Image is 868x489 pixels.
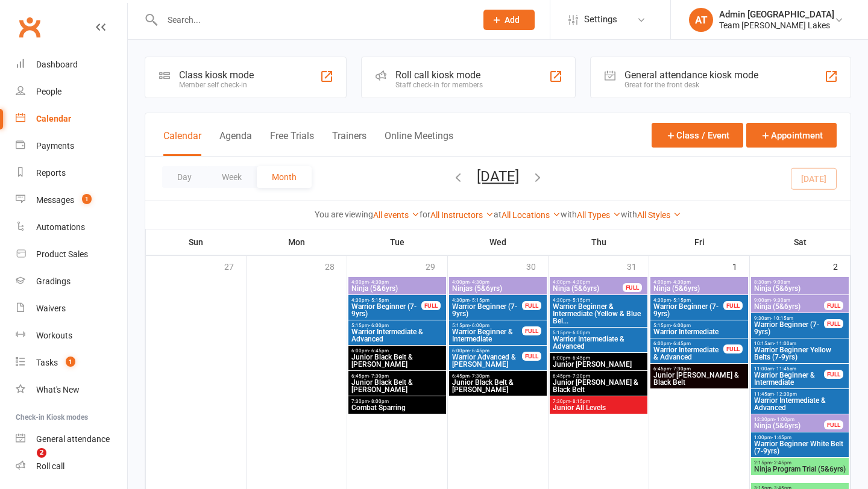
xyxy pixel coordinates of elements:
[219,130,252,156] button: Agenda
[653,372,746,386] span: Junior [PERSON_NAME] & Black Belt
[653,303,724,317] span: Warrior Beginner (7-9yrs)
[570,279,590,285] span: - 4:30pm
[16,214,127,241] a: Automations
[753,279,846,285] span: 8:30am
[16,51,127,78] a: Dashboard
[833,256,850,276] div: 2
[369,297,389,303] span: - 5:15pm
[824,370,843,379] div: FULL
[753,341,846,346] span: 10:15am
[325,256,347,276] div: 28
[552,379,645,393] span: Junior [PERSON_NAME] & Black Belt
[36,434,110,444] div: General attendance
[653,328,746,335] span: Warrior Intermediate
[351,303,422,317] span: Warrior Beginner (7-9yrs)
[36,249,88,259] div: Product Sales
[247,229,347,255] th: Mon
[36,87,61,96] div: People
[723,344,743,354] div: FULL
[351,328,444,343] span: Warrior Intermediate & Advanced
[179,69,254,81] div: Class kiosk mode
[653,297,724,303] span: 4:30pm
[753,391,846,397] span: 11:45am
[652,123,743,148] button: Class / Event
[351,379,444,393] span: Junior Black Belt & [PERSON_NAME]
[627,256,649,276] div: 31
[451,285,544,292] span: Ninjas (5&6yrs)
[653,366,746,372] span: 6:45pm
[753,297,825,303] span: 9:00am
[494,210,502,219] strong: at
[570,399,590,404] span: - 8:15pm
[36,222,85,232] div: Automations
[719,9,834,20] div: Admin [GEOGRAPHIC_DATA]
[753,417,825,422] span: 12:30pm
[771,279,790,285] span: - 9:00am
[470,279,489,285] span: - 4:30pm
[753,285,846,292] span: Ninja (5&6yrs)
[36,195,74,205] div: Messages
[772,435,791,440] span: - 1:45pm
[16,78,127,105] a: People
[753,346,846,361] span: Warrior Beginner Yellow Belts (7-9yrs)
[774,366,796,372] span: - 11:45am
[549,229,649,255] th: Thu
[395,69,483,81] div: Roll call kiosk mode
[351,348,444,354] span: 6:00pm
[426,256,447,276] div: 29
[451,348,523,354] span: 6:00pm
[570,330,590,335] span: - 6:00pm
[584,6,617,33] span: Settings
[369,348,389,354] span: - 6:45pm
[753,435,846,440] span: 1:00pm
[14,12,45,42] a: Clubworx
[774,391,797,397] span: - 12:30pm
[369,373,389,379] span: - 7:30pm
[774,341,796,346] span: - 11:00am
[37,448,46,458] span: 2
[552,303,645,325] span: Warrior Beginner & Intermediate (Yellow & Blue Bel...
[16,241,127,268] a: Product Sales
[16,160,127,187] a: Reports
[824,319,843,328] div: FULL
[369,399,389,404] span: - 8:00pm
[36,358,58,367] div: Tasks
[671,341,691,346] span: - 6:45pm
[351,373,444,379] span: 6:45pm
[420,210,430,219] strong: for
[470,373,489,379] span: - 7:30pm
[451,354,523,368] span: Warrior Advanced & [PERSON_NAME]
[16,376,127,403] a: What's New
[451,379,544,393] span: Junior Black Belt & [PERSON_NAME]
[36,276,71,286] div: Gradings
[36,141,74,151] div: Payments
[723,301,743,310] div: FULL
[671,366,691,372] span: - 7:30pm
[526,256,548,276] div: 30
[16,322,127,349] a: Workouts
[561,210,577,219] strong: with
[36,114,71,123] div: Calendar
[552,330,645,335] span: 5:15pm
[753,422,825,429] span: Ninja (5&6yrs)
[649,229,750,255] th: Fri
[36,331,72,340] div: Workouts
[351,323,444,328] span: 5:15pm
[448,229,549,255] th: Wed
[36,385,80,394] div: What's New
[824,420,843,429] div: FULL
[522,301,541,310] div: FULL
[621,210,637,219] strong: with
[505,15,520,25] span: Add
[470,297,489,303] span: - 5:15pm
[689,8,713,32] div: AT
[623,283,642,292] div: FULL
[16,349,127,376] a: Tasks 1
[451,328,523,343] span: Warrior Beginner & Intermediate
[351,285,444,292] span: Ninja (5&6yrs)
[36,461,64,471] div: Roll call
[771,297,790,303] span: - 9:30am
[369,323,389,328] span: - 6:00pm
[332,130,366,156] button: Trainers
[451,323,523,328] span: 5:15pm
